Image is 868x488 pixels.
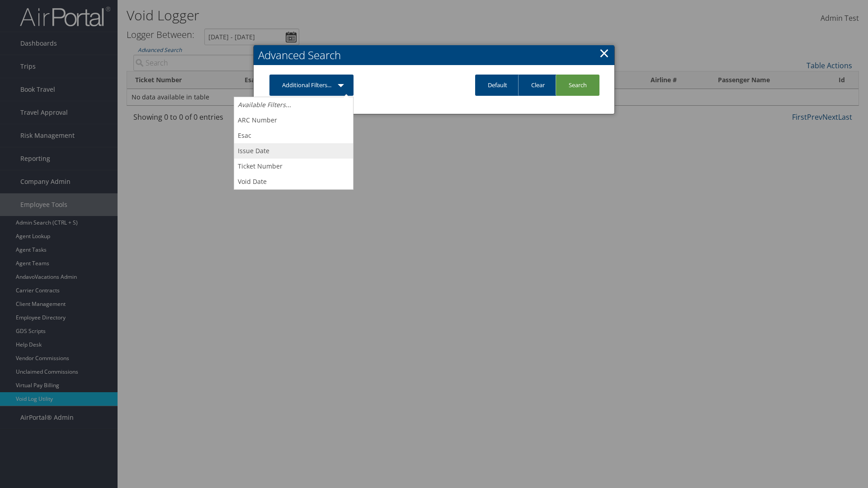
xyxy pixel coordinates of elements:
[475,75,520,96] a: Default
[234,174,353,189] a: Void Date
[234,159,353,174] a: Ticket Number
[234,113,353,128] a: ARC Number
[234,128,353,143] a: Esac
[599,44,609,62] a: Close
[556,75,599,96] a: Search
[234,143,353,159] a: Issue Date
[269,75,354,96] a: Additional Filters...
[254,45,614,65] h2: Advanced Search
[238,100,291,109] i: Available Filters...
[518,75,557,96] a: Clear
